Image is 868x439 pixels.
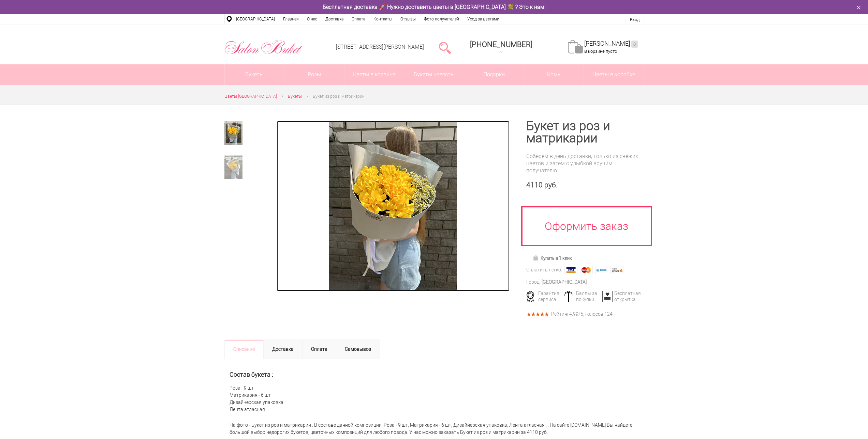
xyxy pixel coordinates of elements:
span: 124 [604,311,613,317]
a: Букеты [288,93,302,100]
span: Цветы [GEOGRAPHIC_DATA] [224,94,277,99]
span: Букет из роз и матрикарии [313,94,365,99]
div: Соберем в день доставки, только из свежих цветов и затем с улыбкой вручим получателю. [526,153,644,174]
div: Город: [526,279,541,286]
a: Вход [630,17,639,22]
div: Бесплатная открытка [600,290,639,302]
a: Доставка [263,340,303,359]
div: Оплатить легко: [526,266,562,273]
a: Цветы в корзине [344,64,404,85]
a: Контакты [369,14,396,24]
a: [STREET_ADDRESS][PERSON_NAME] [336,44,424,50]
span: 4.99 [569,311,578,317]
div: Рейтинг /5, голосов: . [551,312,614,316]
span: Букеты [288,94,302,99]
a: Отзывы [396,14,420,24]
ins: 0 [631,41,638,48]
a: Оплата [302,340,336,359]
a: О нас [303,14,321,24]
div: Бесплатная доставка 🚀 Нужно доставить цветы в [GEOGRAPHIC_DATA] 💐 ? Это к нам! [219,3,649,11]
a: [PHONE_NUMBER] [466,38,536,57]
a: Фото получателей [420,14,463,24]
h1: Букет из роз и матрикарии [526,120,644,144]
a: Подарки [464,64,524,85]
img: Купить в 1 клик [533,255,541,261]
a: Самовывоз [336,340,380,359]
span: Кому [524,64,584,85]
div: Баллы за покупки [562,290,601,302]
img: Цветы Нижний Новгород [224,38,303,56]
a: Цветы [GEOGRAPHIC_DATA] [224,93,277,100]
a: [PERSON_NAME] [584,40,638,48]
h2: Состав букета : [230,371,639,378]
img: Visa [564,266,577,274]
a: Уход за цветами [463,14,503,24]
a: Увеличить [277,121,510,291]
a: Доставка [321,14,348,24]
span: [PHONE_NUMBER] [470,40,532,49]
a: Купить в 1 клик [530,253,575,263]
img: MasterCard [580,266,593,274]
a: Оплата [348,14,369,24]
a: [GEOGRAPHIC_DATA] [232,14,279,24]
a: Главная [279,14,303,24]
a: Букеты [225,64,284,85]
div: 4110 руб. [526,181,644,189]
div: Гарантия сервиса [524,290,563,302]
a: Букеты невесты [404,64,464,85]
img: Webmoney [595,266,608,274]
div: Роза - 9 шт Матрикария - 6 шт Дизайнерская упаковка Лента атласная [224,359,644,419]
a: Оформить заказ [521,206,652,246]
span: В корзине пусто [584,49,617,54]
div: [GEOGRAPHIC_DATA] [542,279,587,286]
a: Розы [284,64,344,85]
img: Букет из роз и матрикарии [329,121,457,291]
a: Цветы в коробке [584,64,644,85]
img: Яндекс Деньги [610,266,623,274]
a: Описание [224,340,264,359]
